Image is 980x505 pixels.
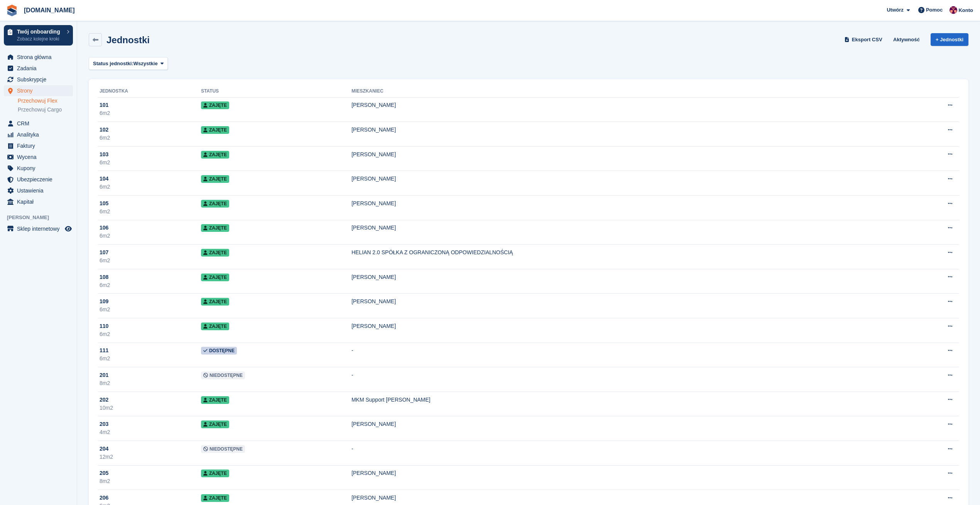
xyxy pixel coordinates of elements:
[17,152,63,162] span: Wycena
[887,6,903,14] span: Utwórz
[100,273,108,281] span: 108
[100,322,108,330] span: 110
[18,106,73,113] a: Przechowuj Cargo
[950,6,957,14] img: Mateusz Kacwin
[201,101,229,109] span: Zajęte
[351,224,904,232] div: [PERSON_NAME]
[100,379,201,387] div: 8m2
[351,420,904,428] div: [PERSON_NAME]
[4,140,73,151] a: menu
[351,150,904,159] div: [PERSON_NAME]
[17,163,63,174] span: Kupony
[351,199,904,208] div: [PERSON_NAME]
[4,152,73,162] a: menu
[351,297,904,306] div: [PERSON_NAME]
[100,420,108,428] span: 203
[351,322,904,330] div: [PERSON_NAME]
[100,396,108,404] span: 202
[351,396,904,404] div: MKM Support [PERSON_NAME]
[17,129,63,140] span: Analityka
[201,126,229,134] span: Zajęte
[17,196,63,207] span: Kapitał
[64,224,73,233] a: Podgląd sklepu
[100,453,201,461] div: 12m2
[6,5,18,16] img: stora-icon-8386f47178a22dfd0bd8f6a31ec36ba5ce8667c1dd55bd0f319d3a0aa187defe.svg
[100,199,108,208] span: 105
[17,74,63,85] span: Subskrypcje
[100,477,201,485] div: 8m2
[100,126,108,134] span: 102
[890,33,923,46] a: Aktywność
[201,347,237,355] span: Dostępne
[17,35,63,42] p: Zobacz kolejne kroki
[100,109,201,117] div: 6m2
[351,85,904,98] th: Mieszkaniec
[17,118,63,129] span: CRM
[201,175,229,183] span: Zajęte
[4,85,73,96] a: menu
[4,196,73,207] a: menu
[351,101,904,109] div: [PERSON_NAME]
[98,85,201,98] th: Jednostka
[100,159,201,167] div: 6m2
[4,223,73,234] a: menu
[17,52,63,62] span: Strona główna
[100,257,201,265] div: 6m2
[852,36,882,44] span: Eksport CSV
[351,469,904,477] div: [PERSON_NAME]
[351,248,904,257] div: HELIAN 2.0 SPÓŁKA Z OGRANICZONĄ ODPOWIEDZIALNOŚCIĄ
[100,330,201,338] div: 6m2
[100,224,108,232] span: 106
[100,306,201,314] div: 6m2
[201,396,229,404] span: Zajęte
[100,281,201,289] div: 6m2
[351,175,904,183] div: [PERSON_NAME]
[926,6,943,14] span: Pomoc
[100,404,201,412] div: 10m2
[201,470,229,477] span: Zajęte
[100,428,201,436] div: 4m2
[100,232,201,240] div: 6m2
[201,249,229,257] span: Zajęte
[21,4,78,17] a: [DOMAIN_NAME]
[4,63,73,74] a: menu
[351,494,904,502] div: [PERSON_NAME]
[201,494,229,502] span: Zajęte
[4,129,73,140] a: menu
[17,174,63,185] span: Ubezpieczenie
[100,101,108,109] span: 101
[133,60,158,68] span: Wszystkie
[100,371,108,379] span: 201
[17,29,63,34] p: Twój onboarding
[106,35,150,45] h2: Jednostki
[201,200,229,208] span: Zajęte
[201,372,245,379] span: Niedostępne
[4,74,73,85] a: menu
[201,298,229,306] span: Zajęte
[201,421,229,428] span: Zajęte
[931,33,968,46] a: + Jednostki
[4,52,73,62] a: menu
[201,85,351,98] th: Status
[201,274,229,281] span: Zajęte
[100,208,201,216] div: 6m2
[4,185,73,196] a: menu
[351,441,904,466] td: -
[89,57,168,70] button: Status jednostki: Wszystkie
[351,367,904,392] td: -
[100,494,108,502] span: 206
[17,85,63,96] span: Strony
[351,273,904,281] div: [PERSON_NAME]
[7,214,77,221] span: [PERSON_NAME]
[100,248,108,257] span: 107
[958,7,973,14] span: Konto
[843,33,885,46] a: Eksport CSV
[4,174,73,185] a: menu
[100,175,108,183] span: 104
[201,151,229,159] span: Zajęte
[201,445,245,453] span: Niedostępne
[201,224,229,232] span: Zajęte
[100,183,201,191] div: 6m2
[100,346,108,355] span: 111
[4,118,73,129] a: menu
